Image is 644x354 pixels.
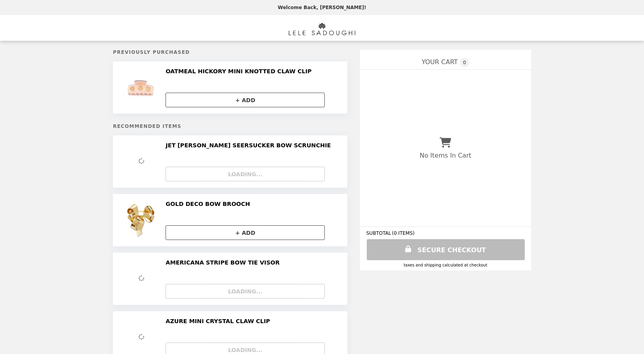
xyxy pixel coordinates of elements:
span: 0 [460,58,469,67]
h5: Previously Purchased [113,49,347,55]
span: ( 0 ITEMS ) [392,230,414,236]
img: GOLD DECO BOW BROOCH [121,200,162,240]
h5: Recommended Items [113,124,347,129]
p: Welcome Back, [PERSON_NAME]! [278,5,366,10]
h2: AMERICANA STRIPE BOW TIE VISOR [166,259,283,266]
button: + ADD [166,225,325,240]
span: YOUR CART [422,58,458,66]
h2: AZURE MINI CRYSTAL CLAW CLIP [166,318,273,325]
h2: GOLD DECO BOW BROOCH [166,200,253,207]
p: No Items In Cart [420,152,471,159]
img: OATMEAL HICKORY MINI KNOTTED CLAW CLIP [121,68,162,107]
h2: JET [PERSON_NAME] SEERSUCKER BOW SCRUNCHIE [166,142,334,149]
div: Taxes and Shipping calculated at checkout [366,263,525,267]
h2: OATMEAL HICKORY MINI KNOTTED CLAW CLIP [166,68,315,75]
button: + ADD [166,93,325,107]
img: Brand Logo [289,20,355,36]
span: SUBTOTAL [366,230,392,236]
